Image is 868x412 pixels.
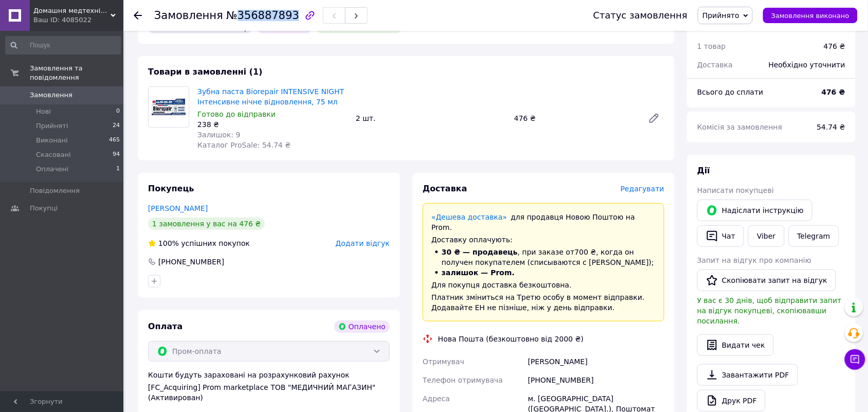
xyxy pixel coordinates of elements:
button: Скопіювати запит на відгук [697,270,836,291]
span: 1 товар [697,42,726,50]
li: , при заказе от 700 ₴ , когда он получен покупателем (списываются с [PERSON_NAME]); [431,247,656,267]
span: залишок — Prom. [442,268,515,277]
span: Товари в замовленні (1) [148,67,263,77]
span: Залишок: 9 [197,131,241,139]
span: Доставка [423,184,467,193]
span: Замовлення [154,9,223,22]
span: Додати відгук [336,239,390,247]
button: Надіслати інструкцію [697,200,812,221]
span: Адреса [423,395,450,403]
span: Оплачені [36,165,68,174]
div: Необхідно уточнити [763,53,852,76]
span: Оплата [148,321,183,331]
span: Готово до відправки [197,110,276,118]
span: У вас є 30 днів, щоб відправити запит на відгук покупцеві, скопіювавши посилання. [697,296,842,325]
span: Доставка [697,61,733,69]
div: Платник зміниться на Третю особу в момент відправки. Додавайте ЕН не пізніше, ніж у день відправки. [431,292,656,313]
span: Всього до сплати [697,88,764,96]
div: Для покупця доставка безкоштовна. [431,280,656,290]
button: Видати чек [697,334,774,356]
input: Пошук [5,36,121,55]
span: Покупець [148,184,194,193]
div: [PHONE_NUMBER] [526,371,666,389]
div: Нова Пошта (безкоштовно від 2000 ₴) [436,334,586,344]
span: Замовлення [30,91,73,100]
span: Запит на відгук про компанію [697,256,811,264]
a: Viber [748,225,784,247]
span: Повідомлення [30,186,80,195]
span: Покупці [30,204,58,213]
div: для продавця Новою Поштою на Prom. [431,212,656,232]
a: Зубна паста Biorepair INTENSIVE NIGHT Інтенсивне нічне відновлення, 75 мл [197,87,344,106]
b: 476 ₴ [822,88,845,96]
span: Комісія за замовлення [697,123,783,131]
span: Редагувати [621,185,664,193]
a: [PERSON_NAME] [148,204,208,212]
div: 238 ₴ [197,119,348,130]
span: Телефон отримувача [423,376,503,384]
img: Зубна паста Biorepair INTENSIVE NIGHT Інтенсивне нічне відновлення, 75 мл [149,87,189,127]
span: 465 [109,136,120,145]
div: 2 шт. [352,111,510,126]
span: Скасовані [36,150,71,159]
div: Статус замовлення [593,10,688,21]
span: №356887893 [226,9,299,22]
button: Чат з покупцем [845,349,865,370]
span: Прийнято [702,11,739,20]
div: [FC_Acquiring] Prom marketplace ТОВ "МЕДИЧНИЙ МАГАЗИН" (Активирован) [148,382,390,403]
span: Замовлення та повідомлення [30,64,123,82]
span: 30 ₴ — продавець [442,248,518,256]
span: 24 [113,121,120,131]
div: Кошти будуть зараховані на розрахунковий рахунок [148,370,390,403]
a: «Дешева доставка» [431,213,507,221]
span: Каталог ProSale: 54.74 ₴ [197,141,291,149]
span: Дії [697,166,710,175]
div: Оплачено [334,320,390,333]
span: Отримувач [423,357,464,366]
span: Домашня медтехніка та ортопедичні товари [33,6,111,15]
div: успішних покупок [148,238,250,248]
span: 94 [113,150,120,159]
a: Друк PDF [697,390,766,411]
div: 476 ₴ [824,41,845,51]
span: Прийняті [36,121,68,131]
span: 1 [116,165,120,174]
div: Доставку оплачують: [431,235,656,245]
div: 1 замовлення у вас на 476 ₴ [148,218,265,230]
span: Замовлення виконано [771,12,849,20]
span: 100% [158,239,179,247]
div: [PERSON_NAME] [526,352,666,371]
div: Повернутися назад [134,10,142,21]
span: 0 [116,107,120,116]
div: Ваш ID: 4085022 [33,15,123,25]
div: [PHONE_NUMBER] [157,257,225,267]
div: 476 ₴ [510,111,640,126]
button: Замовлення виконано [763,8,858,23]
button: Чат [697,225,744,247]
a: Telegram [789,225,839,247]
a: Завантажити PDF [697,364,798,386]
a: Редагувати [644,108,664,129]
span: Нові [36,107,51,116]
span: Виконані [36,136,68,145]
span: 54.74 ₴ [817,123,845,131]
span: Написати покупцеві [697,186,774,194]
